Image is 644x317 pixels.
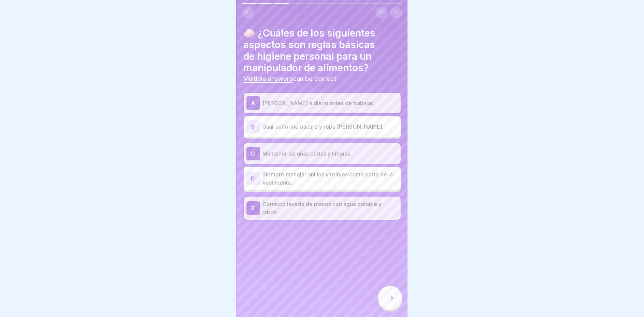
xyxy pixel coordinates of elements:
div: C [246,147,260,160]
p: Mantener las uñas cortas y limpias. [263,149,398,158]
p: Correcto lavado de manos con agua potable y jabón. [263,200,398,216]
h4: 🧼 ¿Cuáles de los siguientes aspectos son reglas básicas de higiene personal para un manipulador d... [244,27,401,74]
p: [PERSON_NAME] a diario antes de trabajar. [263,99,398,107]
div: D [246,172,260,185]
div: E [246,201,260,215]
p: Siempre manejar anillos y relojes como parte de la vestimenta. [263,170,398,187]
p: Usar uniforme oscuro y ropa [PERSON_NAME]. [263,123,398,131]
div: B [246,120,260,133]
p: can be correct [244,75,401,83]
span: Multiple answers [244,75,293,82]
div: A [246,96,260,110]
